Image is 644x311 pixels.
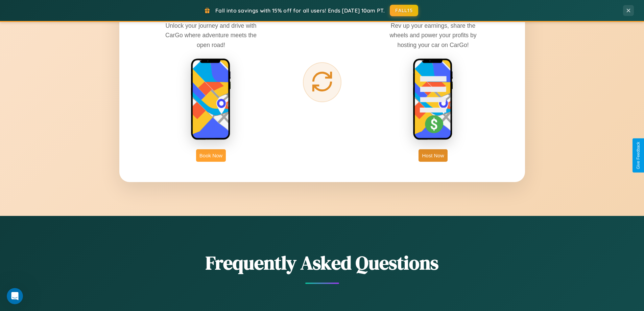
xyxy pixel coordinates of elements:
p: Rev up your earnings, share the wheels and power your profits by hosting your car on CarGo! [382,21,484,49]
div: Give Feedback [636,142,641,169]
iframe: Intercom live chat [7,288,23,304]
span: Fall into savings with 15% off for all users! Ends [DATE] 10am PT. [215,7,385,14]
p: Unlock your journey and drive with CarGo where adventure meets the open road! [160,21,262,49]
img: rent phone [191,58,231,141]
h2: Frequently Asked Questions [119,250,525,276]
button: FALL15 [390,5,418,16]
button: Book Now [196,149,226,162]
button: Host Now [419,149,447,162]
img: host phone [413,58,453,141]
